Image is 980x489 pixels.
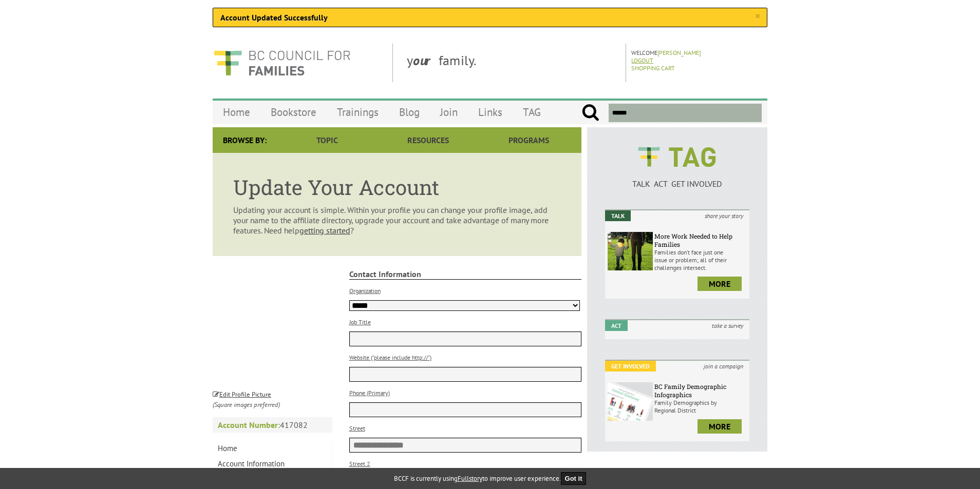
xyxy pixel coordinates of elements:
i: (Square images preferred) [213,400,280,409]
h6: BC Family Demographic Infographics [654,382,747,399]
i: join a campaign [698,361,749,371]
label: Organization [349,287,381,295]
div: y family. [399,44,626,82]
a: Logout [631,56,653,64]
img: BCCF's TAG Logo [631,138,723,177]
em: Talk [605,210,631,221]
a: TALK ACT GET INVOLVED [605,168,749,189]
div: Account Updated Successfully [213,8,767,27]
em: Get Involved [605,361,656,371]
a: more [698,419,742,434]
p: 417082 [213,417,332,433]
img: BC Council for FAMILIES [213,44,351,82]
strong: Contact Information [349,269,582,280]
a: Topic [277,127,378,153]
a: × [755,11,760,22]
a: getting started [299,225,350,236]
a: [PERSON_NAME] [657,49,701,56]
a: Resources [378,127,478,153]
p: Family Demographics by Regional District [654,399,747,414]
label: Job Title [349,318,371,326]
small: Edit Profile Picture [213,390,271,399]
div: Browse By: [213,127,277,153]
a: Blog [389,100,430,124]
label: Street [349,424,365,432]
h6: More Work Needed to Help Families [654,232,747,248]
h1: Update Your Account [233,173,561,201]
a: Fullstory [458,474,482,483]
a: Account Information [213,456,332,472]
p: Families don’t face just one issue or problem; all of their challenges intersect. [654,248,747,271]
a: Home [213,441,332,456]
i: share your story [699,210,749,221]
a: more [698,277,742,291]
i: take a survey [706,320,749,331]
p: Welcome [631,49,764,56]
a: Programs [479,127,579,153]
label: Street 2 [349,460,370,467]
a: Shopping Cart [631,64,675,72]
a: Edit Profile Picture [213,388,271,399]
strong: our [413,52,439,69]
article: Updating your account is simple. Within your profile you can change your profile image, add your ... [213,153,581,256]
label: Phone (Primary) [349,389,390,397]
label: Website (“please include http://”) [349,354,431,361]
a: Trainings [327,100,389,124]
input: Submit [581,104,599,122]
button: Got it [561,472,587,485]
a: Join [430,100,468,124]
em: Act [605,320,628,331]
a: Home [213,100,260,124]
strong: Account Number: [218,420,280,430]
p: TALK ACT GET INVOLVED [605,179,749,189]
a: Links [468,100,513,124]
a: TAG [513,100,551,124]
a: Bookstore [260,100,327,124]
